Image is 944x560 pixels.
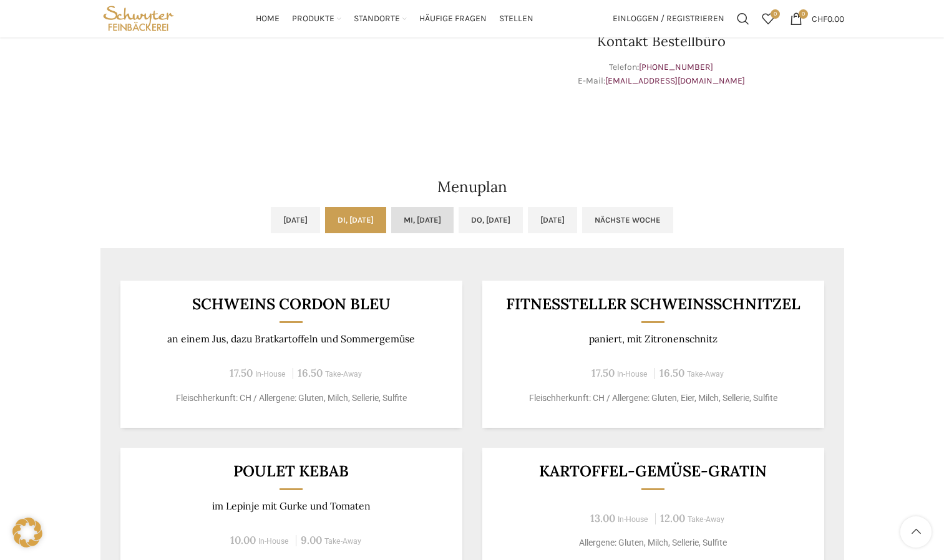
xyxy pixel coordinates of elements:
[256,6,280,31] a: Home
[479,34,844,48] h3: Kontakt Bestellbüro
[135,500,447,512] p: im Lepinje mit Gurke und Tomaten
[419,6,487,31] a: Häufige Fragen
[419,13,487,25] span: Häufige Fragen
[497,536,809,549] p: Allergene: Gluten, Milch, Sellerie, Sulfite
[784,6,850,31] a: 0 CHF0.00
[528,207,577,233] a: [DATE]
[325,370,362,379] span: Take-Away
[230,533,256,547] span: 10.00
[298,366,323,380] span: 16.50
[497,463,809,479] h3: Kartoffel-Gemüse-Gratin
[756,6,781,31] div: Meine Wunschliste
[135,296,447,312] h3: Schweins Cordon bleu
[617,370,648,379] span: In-House
[659,366,684,380] span: 16.50
[756,6,781,31] a: 0
[325,207,386,233] a: Di, [DATE]
[605,75,745,86] a: [EMAIL_ADDRESS][DOMAIN_NAME]
[230,366,253,380] span: 17.50
[618,515,648,524] span: In-House
[354,6,407,31] a: Standorte
[499,13,533,25] span: Stellen
[606,6,731,31] a: Einloggen / Registrieren
[591,366,615,380] span: 17.50
[639,62,713,72] a: [PHONE_NUMBER]
[271,207,320,233] a: [DATE]
[258,537,289,546] span: In-House
[497,392,809,405] p: Fleischherkunft: CH / Allergene: Gluten, Eier, Milch, Sellerie, Sulfite
[135,392,447,405] p: Fleischherkunft: CH / Allergene: Gluten, Milch, Sellerie, Sulfite
[135,333,447,345] p: an einem Jus, dazu Bratkartoffeln und Sommergemüse
[324,537,361,546] span: Take-Away
[255,370,286,379] span: In-House
[497,333,809,345] p: paniert, mit Zitronenschnitz
[687,370,724,379] span: Take-Away
[499,6,533,31] a: Stellen
[900,516,932,548] a: Scroll to top button
[582,207,673,233] a: Nächste Woche
[459,207,523,233] a: Do, [DATE]
[100,12,177,23] a: Site logo
[292,13,334,25] span: Produkte
[391,207,454,233] a: Mi, [DATE]
[292,6,341,31] a: Produkte
[660,511,685,525] span: 12.00
[799,9,808,19] span: 0
[183,6,606,31] div: Main navigation
[812,13,827,24] span: CHF
[354,13,400,25] span: Standorte
[497,296,809,312] h3: Fitnessteller Schweinsschnitzel
[256,13,280,25] span: Home
[812,13,844,24] bdi: 0.00
[590,511,615,525] span: 13.00
[688,515,724,524] span: Take-Away
[731,6,756,31] a: Suchen
[301,533,322,547] span: 9.00
[135,463,447,479] h3: Poulet Kebab
[479,60,844,89] p: Telefon: E-Mail:
[771,9,780,19] span: 0
[100,180,844,195] h2: Menuplan
[613,14,724,23] span: Einloggen / Registrieren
